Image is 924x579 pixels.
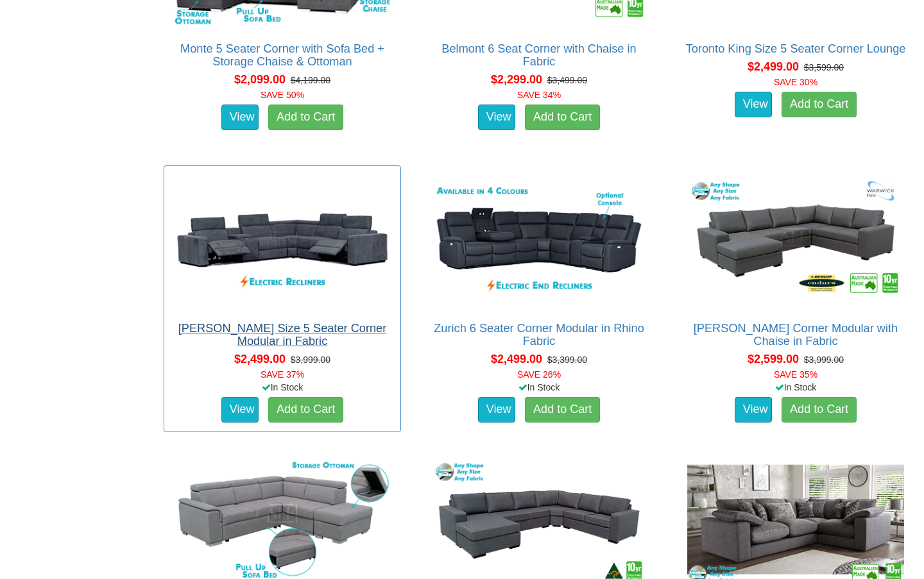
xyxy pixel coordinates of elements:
div: In Stock [161,381,404,394]
a: Add to Cart [782,397,857,423]
div: In Stock [418,381,660,394]
a: View [478,397,515,423]
a: Zurich 6 Seater Corner Modular in Rhino Fabric [434,322,644,348]
span: $2,299.00 [491,73,542,86]
del: $3,499.00 [547,75,587,85]
del: $3,399.00 [547,355,587,365]
div: In Stock [674,381,917,394]
del: $3,999.00 [804,355,844,365]
a: Add to Cart [268,397,343,423]
img: Zurich 6 Seater Corner Modular in Rhino Fabric [427,172,651,309]
a: View [735,397,772,423]
a: Toronto King Size 5 Seater Corner Lounge [686,42,906,55]
img: Marlow King Size 5 Seater Corner Modular in Fabric [171,172,394,309]
a: Add to Cart [525,105,600,130]
font: SAVE 37% [261,369,304,380]
a: View [221,397,259,423]
del: $3,999.00 [291,355,330,365]
font: SAVE 30% [774,77,817,87]
font: SAVE 35% [774,369,817,380]
a: Belmont 6 Seat Corner with Chaise in Fabric [441,42,636,68]
a: Monte 5 Seater Corner with Sofa Bed + Storage Chaise & Ottoman [180,42,384,68]
font: SAVE 34% [517,90,561,100]
a: View [478,105,515,130]
span: $2,599.00 [748,353,799,365]
a: [PERSON_NAME] Size 5 Seater Corner Modular in Fabric [178,322,386,348]
del: $4,199.00 [291,75,330,85]
font: SAVE 50% [261,90,304,100]
span: $2,499.00 [491,353,542,365]
a: View [221,105,259,130]
span: $2,099.00 [234,73,286,86]
a: Add to Cart [525,397,600,423]
del: $3,599.00 [804,62,844,72]
a: [PERSON_NAME] Corner Modular with Chaise in Fabric [694,322,898,348]
a: Add to Cart [268,105,343,130]
a: Add to Cart [782,92,857,117]
a: View [735,92,772,117]
span: $2,499.00 [748,60,799,73]
font: SAVE 26% [517,369,561,380]
img: Morton Corner Modular with Chaise in Fabric [684,172,907,309]
span: $2,499.00 [234,353,286,365]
